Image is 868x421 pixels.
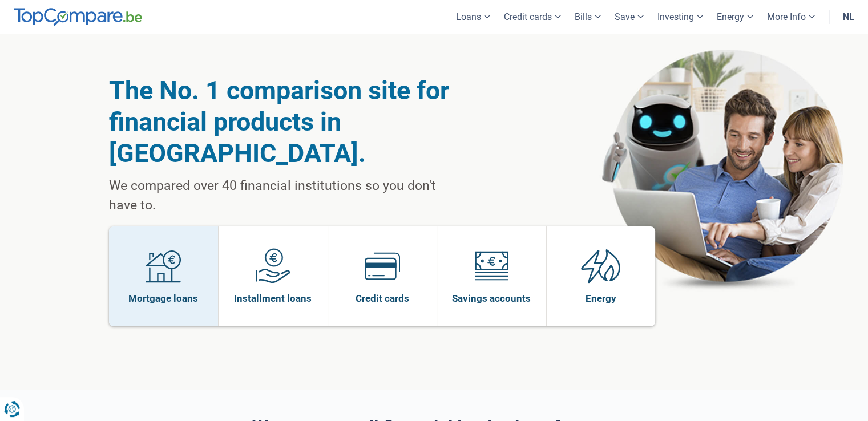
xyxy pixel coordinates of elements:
[843,11,854,22] font: nl
[717,11,744,22] font: Energy
[128,293,198,304] font: Mortgage loans
[14,8,142,26] img: TopCompare
[437,226,546,326] a: Savings accounts Savings accounts
[328,226,437,326] a: Credit cards Credit cards
[356,293,409,304] font: Credit cards
[456,11,481,22] font: Loans
[586,293,616,304] font: Energy
[234,293,312,304] font: Installment loans
[452,293,531,304] font: Savings accounts
[767,11,806,22] font: More Info
[581,248,621,284] img: Energy
[575,11,592,22] font: Bills
[255,248,290,284] img: Installment loans
[504,11,552,22] font: Credit cards
[109,75,449,168] font: The No. 1 comparison site for financial products in [GEOGRAPHIC_DATA].
[474,248,509,284] img: Savings accounts
[146,248,181,284] img: Mortgage loans
[219,226,328,326] a: Installment loans Installment loans
[109,226,219,326] a: Mortgage loans Mortgage loans
[547,226,656,326] a: Energy Energy
[109,178,436,213] font: We compared over 40 financial institutions so you don't have to.
[657,11,694,22] font: Investing
[365,248,400,284] img: Credit cards
[615,11,635,22] font: Save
